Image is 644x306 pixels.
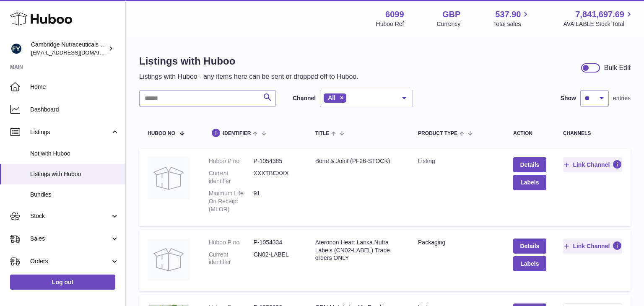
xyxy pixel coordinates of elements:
span: Total sales [493,20,530,28]
img: internalAdmin-6099@internal.huboo.com [10,42,23,55]
span: Bundles [30,191,119,199]
div: Currency [437,20,461,28]
p: Listings with Huboo - any items here can be sent or dropped off to Huboo. [139,72,358,81]
a: Details [513,157,546,172]
div: action [513,131,546,136]
div: Ateronon Heart Lanka Nutra Labels (CN02-LABEL) Trade orders ONLY [315,239,401,262]
button: Link Channel [563,157,622,172]
dt: Huboo P no [209,239,254,246]
span: identifier [223,131,251,136]
span: Home [30,83,119,91]
div: packaging [418,239,496,246]
dt: Minimum Life On Receipt (MLOR) [209,189,254,213]
dd: P-1054334 [254,239,299,246]
span: Dashboard [30,106,119,114]
dd: CN02-LABEL [254,251,299,267]
span: Listings with Huboo [30,170,119,178]
div: Bulk Edit [604,63,631,73]
span: All [328,94,335,101]
span: Link Channel [573,161,610,169]
a: 7,841,697.69 AVAILABLE Stock Total [563,9,634,28]
span: [EMAIL_ADDRESS][DOMAIN_NAME] [31,49,123,56]
span: Sales [30,235,110,243]
span: 537.90 [495,9,521,20]
dd: P-1054385 [254,157,299,165]
img: Bone & Joint (PF26-STOCK) [148,157,190,199]
div: channels [563,131,622,136]
span: Stock [30,212,110,220]
dt: Current identifier [209,251,254,267]
dd: XXXTBCXXX [254,169,299,185]
span: 7,841,697.69 [575,9,624,20]
button: Link Channel [563,239,622,254]
button: Labels [513,256,546,271]
span: title [315,131,329,136]
strong: GBP [442,9,460,20]
h1: Listings with Huboo [139,54,358,68]
span: entries [613,94,631,102]
span: Not with Huboo [30,150,119,158]
dt: Current identifier [209,169,254,185]
span: Huboo no [148,131,175,136]
span: AVAILABLE Stock Total [563,20,634,28]
span: Listings [30,128,110,136]
img: Ateronon Heart Lanka Nutra Labels (CN02-LABEL) Trade orders ONLY [148,239,190,280]
a: 537.90 Total sales [493,9,530,28]
label: Channel [293,94,316,102]
a: Details [513,239,546,254]
div: Bone & Joint (PF26-STOCK) [315,157,401,165]
strong: 6099 [385,9,404,20]
dd: 91 [254,189,299,213]
label: Show [561,94,576,102]
div: listing [418,157,496,165]
span: Link Channel [573,242,610,250]
span: Product Type [418,131,457,136]
span: Orders [30,257,110,265]
div: Cambridge Nutraceuticals Ltd [31,41,106,57]
a: Log out [10,275,115,290]
div: Huboo Ref [376,20,404,28]
dt: Huboo P no [209,157,254,165]
button: Labels [513,175,546,190]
